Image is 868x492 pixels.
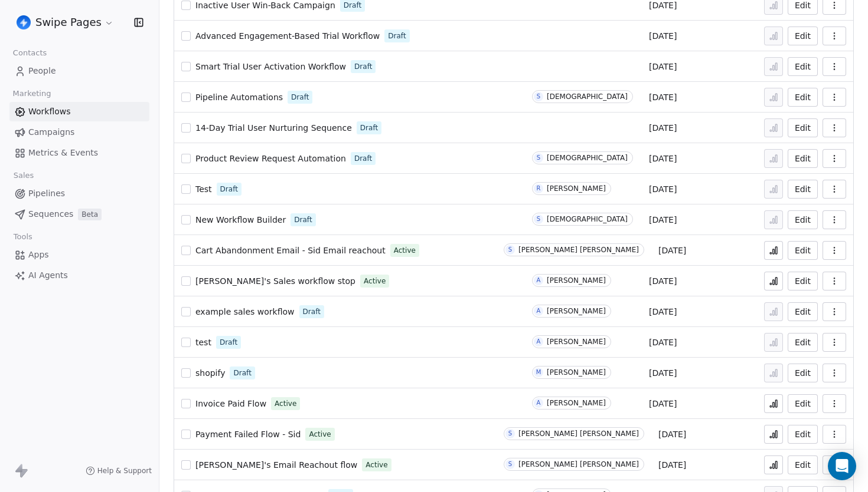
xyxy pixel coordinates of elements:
[547,307,606,315] div: [PERSON_NAME]
[649,336,677,348] span: [DATE]
[195,153,346,164] a: Product Review Request Automation
[195,214,286,226] a: New Workflow Builder
[518,430,639,438] div: [PERSON_NAME] [PERSON_NAME]
[97,466,152,476] span: Help & Support
[537,276,541,285] div: A
[537,92,540,101] div: S
[28,208,73,220] span: Sequences
[547,215,628,223] div: [DEMOGRAPHIC_DATA]
[195,368,225,378] span: shopify
[547,399,606,407] div: [PERSON_NAME]
[537,337,541,346] div: A
[9,143,149,163] a: Metrics & Events
[195,459,357,471] a: [PERSON_NAME]'s Email Reachout flow
[547,338,606,346] div: [PERSON_NAME]
[649,122,677,134] span: [DATE]
[28,105,71,118] span: Workflows
[649,306,677,318] span: [DATE]
[195,62,346,71] span: Smart Trial User Activation Workflow
[9,184,149,203] a: Pipelines
[658,245,686,256] span: [DATE]
[9,204,149,224] a: SequencesBeta
[547,276,606,285] div: [PERSON_NAME]
[35,15,102,30] span: Swipe Pages
[788,57,818,76] button: Edit
[86,466,152,476] a: Help & Support
[78,209,102,220] span: Beta
[195,30,380,42] a: Advanced Engagement-Based Trial Workflow
[388,31,406,41] span: Draft
[788,210,818,229] button: Edit
[8,228,37,246] span: Tools
[233,368,251,378] span: Draft
[788,180,818,199] button: Edit
[14,12,116,32] button: Swipe Pages
[788,118,818,137] button: Edit
[360,123,378,133] span: Draft
[788,455,818,474] button: Edit
[195,307,295,316] span: example sales workflow
[9,245,149,265] a: Apps
[291,92,309,103] span: Draft
[195,398,266,410] a: Invoice Paid Flow
[537,306,541,316] div: A
[508,429,512,438] div: S
[788,425,818,444] button: Edit
[195,399,266,408] span: Invoice Paid Flow
[788,302,818,321] button: Edit
[537,184,541,193] div: R
[788,364,818,382] button: Edit
[658,459,686,471] span: [DATE]
[195,338,211,347] span: test
[195,91,283,103] a: Pipeline Automations
[649,214,677,226] span: [DATE]
[649,153,677,164] span: [DATE]
[649,275,677,287] span: [DATE]
[195,306,295,318] a: example sales workflow
[537,153,540,163] div: S
[518,246,639,254] div: [PERSON_NAME] [PERSON_NAME]
[17,15,31,29] img: user_01J93QE9VH11XXZQZDP4TWZEES.jpg
[195,276,355,286] span: [PERSON_NAME]'s Sales workflow stop
[195,245,386,256] a: Cart Abandonment Email - Sid Email reachout
[508,460,512,469] div: S
[788,27,818,45] button: Edit
[28,126,74,138] span: Campaigns
[788,88,818,107] button: Edit
[8,44,52,62] span: Contacts
[195,430,301,439] span: Payment Failed Flow - Sid
[649,183,677,195] span: [DATE]
[195,336,211,348] a: test
[195,460,357,470] span: [PERSON_NAME]'s Email Reachout flow
[9,266,149,285] a: AI Agents
[788,272,818,290] button: Edit
[508,245,512,255] div: S
[828,452,856,480] div: Open Intercom Messenger
[195,183,212,195] a: Test
[366,460,387,470] span: Active
[28,187,65,200] span: Pipelines
[8,167,39,184] span: Sales
[649,61,677,72] span: [DATE]
[394,245,416,256] span: Active
[364,276,386,286] span: Active
[518,460,639,468] div: [PERSON_NAME] [PERSON_NAME]
[547,184,606,193] div: [PERSON_NAME]
[195,122,352,134] a: 14-Day Trial User Nurturing Sequence
[537,398,541,408] div: A
[195,246,386,255] span: Cart Abandonment Email - Sid Email reachout
[649,30,677,42] span: [DATE]
[303,306,321,317] span: Draft
[28,147,98,159] span: Metrics & Events
[354,61,372,72] span: Draft
[649,91,677,103] span: [DATE]
[788,394,818,413] button: Edit
[275,398,296,409] span: Active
